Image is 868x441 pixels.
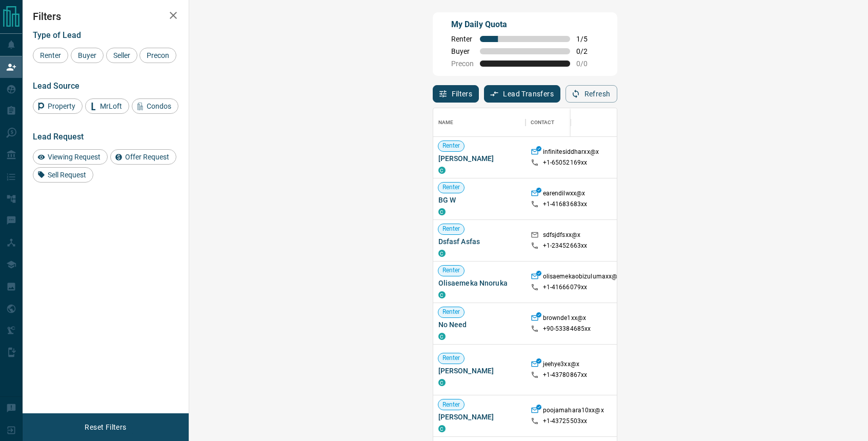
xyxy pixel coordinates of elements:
[451,35,474,43] span: Renter
[438,266,465,275] span: Renter
[543,158,588,167] p: +1- 65052169xx
[139,48,176,63] div: Precon
[438,142,465,150] span: Renter
[33,30,81,40] span: Type of Lead
[85,98,129,114] div: MrLoft
[44,153,104,161] span: Viewing Request
[44,102,79,110] span: Property
[484,85,560,103] button: Lead Transfers
[132,98,178,114] div: Condos
[96,102,126,110] span: MrLoft
[438,225,465,233] span: Renter
[438,379,446,386] div: condos.ca
[543,406,604,417] p: poojamahara10xx@x
[106,48,137,63] div: Seller
[438,319,520,330] span: No Need
[438,400,465,409] span: Renter
[33,149,108,165] div: Viewing Request
[433,85,479,103] button: Filters
[531,108,555,137] div: Contact
[33,81,79,91] span: Lead Source
[576,47,599,55] span: 0 / 2
[438,425,446,432] div: condos.ca
[543,242,588,250] p: +1- 23452663xx
[438,153,520,164] span: [PERSON_NAME]
[526,108,608,137] div: Contact
[543,200,588,209] p: +1- 41683683xx
[110,51,134,59] span: Seller
[438,278,520,288] span: Olisaemeka Nnoruka
[143,102,175,110] span: Condos
[543,231,581,242] p: sdfsjdfsxx@x
[438,108,454,137] div: Name
[451,18,599,31] p: My Daily Quota
[543,417,588,426] p: +1- 43725503xx
[438,333,446,340] div: condos.ca
[438,183,465,192] span: Renter
[33,10,178,23] h2: Filters
[433,108,526,137] div: Name
[438,291,446,298] div: condos.ca
[543,272,621,283] p: olisaemekaobizulumaxx@x
[438,195,520,205] span: BG W
[451,59,474,68] span: Precon
[543,148,599,158] p: infinitesiddharxx@x
[566,85,617,103] button: Refresh
[143,51,173,59] span: Precon
[438,412,520,422] span: [PERSON_NAME]
[543,314,587,325] p: brownde1xx@x
[33,98,83,114] div: Property
[451,47,474,55] span: Buyer
[543,189,586,200] p: earendilwxx@x
[438,354,465,363] span: Renter
[438,236,520,247] span: Dsfasf Asfas
[78,418,133,436] button: Reset Filters
[36,51,65,59] span: Renter
[110,149,176,165] div: Offer Request
[438,250,446,257] div: condos.ca
[438,366,520,376] span: [PERSON_NAME]
[438,208,446,215] div: condos.ca
[33,167,93,183] div: Sell Request
[543,371,588,379] p: +1- 43780867xx
[543,360,579,371] p: jeehye3xx@x
[438,167,446,174] div: condos.ca
[576,59,599,68] span: 0 / 0
[438,308,465,316] span: Renter
[44,171,90,179] span: Sell Request
[122,153,173,161] span: Offer Request
[33,48,68,63] div: Renter
[576,35,599,43] span: 1 / 5
[33,132,84,142] span: Lead Request
[543,325,591,333] p: +90- 53384685xx
[74,51,100,59] span: Buyer
[71,48,104,63] div: Buyer
[543,283,588,292] p: +1- 41666079xx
